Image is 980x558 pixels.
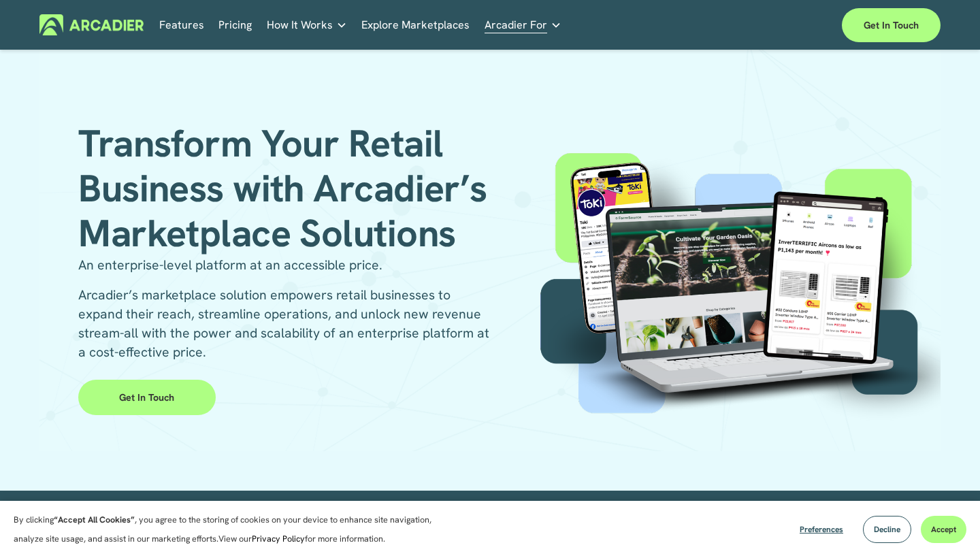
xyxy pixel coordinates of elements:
[361,14,470,35] a: Explore Marketplaces
[267,16,333,35] span: How It Works
[267,14,347,35] a: folder dropdown
[874,524,900,535] span: Decline
[78,380,216,415] a: Get in Touch
[14,510,456,548] p: By clicking , you agree to the storing of cookies on your device to enhance site navigation, anal...
[159,14,204,35] a: Features
[842,8,941,42] a: Get in touch
[921,516,966,543] button: Accept
[485,14,561,35] a: folder dropdown
[78,256,490,275] p: An enterprise-level platform at an accessible price.
[863,516,911,543] button: Decline
[485,16,547,35] span: Arcadier For
[218,14,252,35] a: Pricing
[789,516,853,543] button: Preferences
[39,14,144,35] img: Arcadier
[800,524,843,535] span: Preferences
[931,524,956,535] span: Accept
[78,286,490,362] p: Arcadier’s marketplace solution empowers retail businesses to expand their reach, streamline oper...
[54,514,135,525] strong: “Accept All Cookies”
[78,121,524,255] h1: Transform Your Retail Business with Arcadier’s Marketplace Solutions
[252,533,305,544] a: Privacy Policy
